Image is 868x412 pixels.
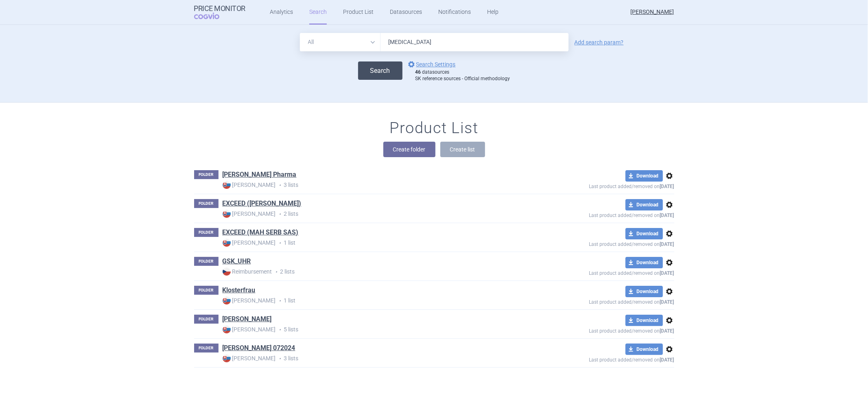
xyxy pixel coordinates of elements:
strong: Reimbursement [223,267,272,276]
strong: [DATE] [660,213,674,218]
strong: [DATE] [660,270,674,276]
strong: [DATE] [660,299,674,305]
h1: GSK_UHR [223,257,251,267]
i: • [276,210,284,218]
p: FOLDER [194,286,219,295]
p: 1 list [223,296,530,305]
button: Download [625,228,663,239]
button: Create folder [383,142,435,157]
button: Create list [440,142,485,157]
img: SK [223,181,231,189]
i: • [276,181,284,189]
i: • [272,268,280,276]
a: [PERSON_NAME] [223,315,272,324]
h1: Pierre Fabre 072024 [223,344,295,354]
a: Price MonitorCOGVIO [194,4,246,20]
strong: Price Monitor [194,4,246,13]
p: FOLDER [194,170,219,179]
strong: 46 [415,69,421,75]
strong: [PERSON_NAME] [223,354,276,362]
p: Last product added/removed on [530,268,674,276]
p: Last product added/removed on [530,182,674,189]
i: • [276,326,284,334]
h1: EXCEED (MAH Hansa) [223,199,302,210]
img: SK [223,325,231,333]
a: Add search param? [575,39,624,45]
p: 1 list [223,239,530,247]
img: CZ [223,267,231,276]
span: COGVIO [194,13,231,19]
button: Download [625,286,663,297]
strong: [DATE] [660,184,674,189]
i: • [276,239,284,247]
a: EXCEED ([PERSON_NAME]) [223,199,302,208]
p: FOLDER [194,199,219,208]
p: FOLDER [194,257,219,266]
strong: [DATE] [660,328,674,334]
button: Download [625,257,663,268]
strong: [PERSON_NAME] [223,181,276,189]
p: FOLDER [194,315,219,324]
i: • [276,297,284,305]
a: Search Settings [407,59,456,69]
img: SK [223,239,231,247]
a: [PERSON_NAME] Pharma [223,170,297,179]
h1: Klosterfrau [223,286,256,296]
h1: EXCEED (MAH SERB SAS) [223,228,299,239]
img: SK [223,210,231,218]
p: FOLDER [194,344,219,353]
button: Download [625,199,663,210]
strong: [DATE] [660,241,674,247]
button: Download [625,344,663,355]
h1: ELVA Pharma [223,170,297,181]
a: Klosterfrau [223,286,256,295]
p: 2 lists [223,267,530,276]
img: SK [223,354,231,362]
i: • [276,355,284,363]
p: 5 lists [223,325,530,334]
strong: [PERSON_NAME] [223,239,276,247]
p: Last product added/removed on [530,297,674,305]
p: 3 lists [223,181,530,189]
strong: [DATE] [660,357,674,363]
div: datasources SK reference sources - Official methodology [415,69,510,82]
strong: [PERSON_NAME] [223,296,276,305]
p: Last product added/removed on [530,355,674,363]
p: Last product added/removed on [530,210,674,218]
p: 2 lists [223,210,530,218]
h1: Pierre Fabre [223,315,272,325]
strong: [PERSON_NAME] [223,210,276,218]
p: 3 lists [223,354,530,363]
button: Search [358,61,402,80]
p: Last product added/removed on [530,326,674,334]
button: Download [625,315,663,326]
button: Download [625,170,663,182]
a: [PERSON_NAME] 072024 [223,344,295,353]
p: FOLDER [194,228,219,237]
strong: [PERSON_NAME] [223,325,276,333]
a: GSK_UHR [223,257,251,266]
h1: Product List [390,119,479,138]
a: EXCEED (MAH SERB SAS) [223,228,299,237]
p: Last product added/removed on [530,239,674,247]
img: SK [223,296,231,305]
